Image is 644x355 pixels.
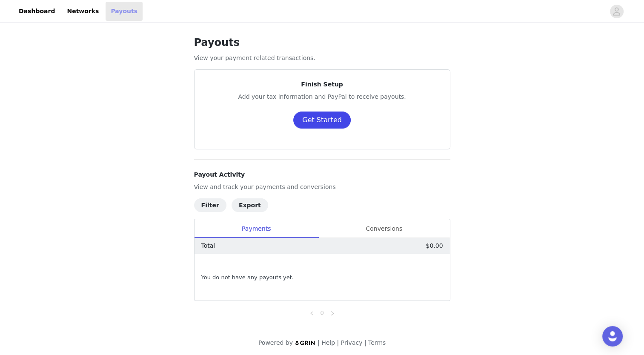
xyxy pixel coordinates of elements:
p: Add your tax information and PayPal to receive payouts. [205,92,440,101]
a: Dashboard [14,2,60,21]
h1: Payouts [194,35,450,50]
a: Privacy [341,339,363,346]
p: View and track your payments and conversions [194,183,450,192]
p: $0.00 [426,241,443,250]
div: Open Intercom Messenger [602,326,623,346]
button: Filter [194,198,226,212]
span: | [364,339,366,346]
p: View your payment related transactions. [194,54,450,63]
p: Total [201,241,215,250]
div: Conversions [318,219,450,238]
button: Get Started [293,112,351,129]
div: Payments [195,219,318,238]
span: Powered by [258,339,293,346]
a: 0 [318,308,327,318]
li: Previous Page [307,308,317,318]
img: logo [295,340,316,346]
i: icon: right [330,311,335,316]
h4: Payout Activity [194,170,450,179]
a: Networks [62,2,104,21]
span: You do not have any payouts yet. [201,273,294,282]
a: Payouts [106,2,143,21]
p: Finish Setup [205,80,440,89]
button: Export [232,198,268,212]
li: 0 [317,308,327,318]
a: Help [321,339,335,346]
div: avatar [613,5,621,18]
span: | [337,339,339,346]
a: Terms [368,339,386,346]
li: Next Page [327,308,338,318]
i: icon: left [309,311,315,316]
span: | [318,339,320,346]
